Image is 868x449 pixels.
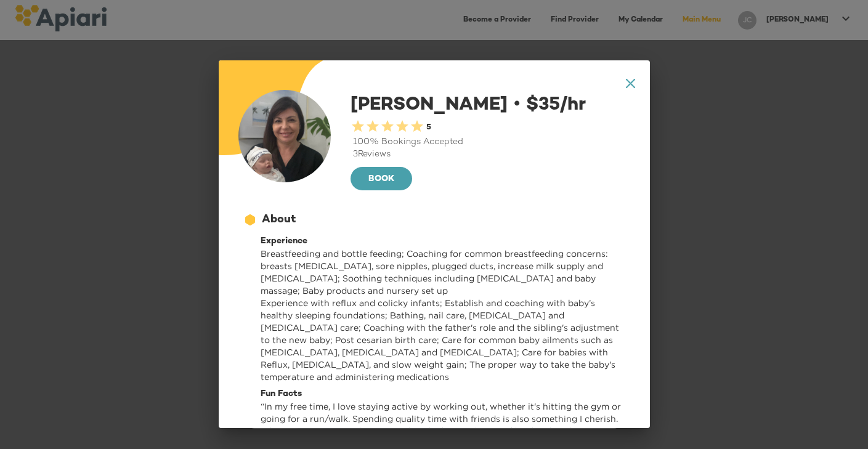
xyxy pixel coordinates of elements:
div: [PERSON_NAME] [351,90,630,192]
button: BOOK [351,167,412,190]
div: 3 Reviews [351,148,630,161]
div: 100 % Bookings Accepted [351,136,630,148]
span: $ 35 /hr [508,95,586,115]
div: Experience [261,235,625,248]
div: Fun Facts [261,388,625,400]
span: • [513,93,521,113]
img: user-photo-123-1725325641462.jpeg [238,90,331,182]
div: 5 [424,122,431,134]
p: Breastfeeding and bottle feeding; Coaching for common breastfeeding concerns: breasts [MEDICAL_DA... [261,248,625,383]
span: BOOK [360,172,402,187]
div: About [262,212,296,228]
